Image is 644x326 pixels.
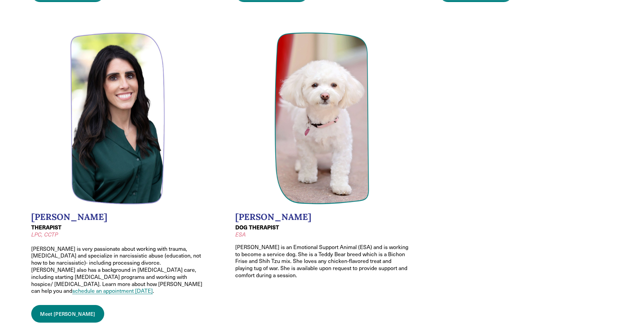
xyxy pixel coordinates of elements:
[235,231,246,238] em: ESA
[235,212,409,222] h2: [PERSON_NAME]
[70,32,166,205] img: Headshot of Melissa Pacione
[72,287,153,294] a: schedule an appointment [DATE]
[31,212,205,222] h2: [PERSON_NAME]
[31,223,61,231] strong: THERAPIST
[31,224,205,294] p: [PERSON_NAME] is very passionate about working with trauma, [MEDICAL_DATA] and specialize in narc...
[235,223,279,231] strong: DOG THERAPIST
[31,231,58,238] em: LPC, CCTP
[31,305,105,323] a: Meet [PERSON_NAME]
[274,32,370,205] img: Photo of Lulu Pawelski, ESA. She is a dog therapist at Ivy Lane Counseling
[235,244,409,279] p: [PERSON_NAME] is an Emotional Support Animal (ESA) and is working to become a service dog. She is...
